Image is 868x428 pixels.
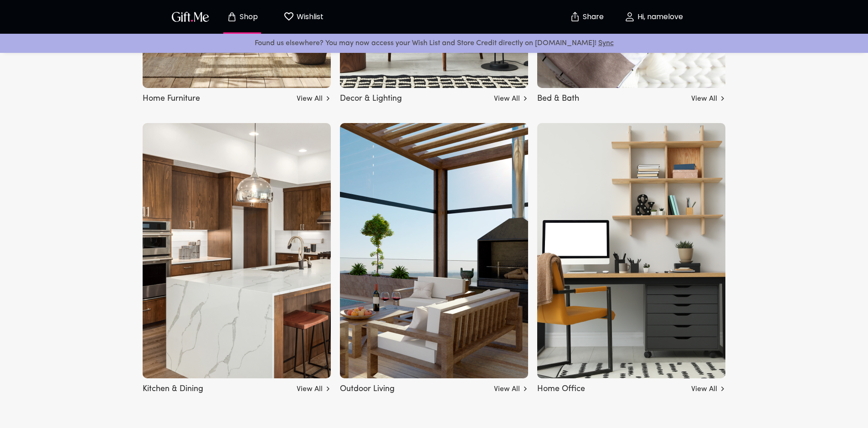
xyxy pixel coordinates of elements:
[537,81,725,103] a: Bed & Bath
[580,13,604,21] p: Share
[598,40,614,47] a: Sync
[494,380,528,395] a: View All
[294,11,324,23] p: Wishlist
[217,2,267,31] button: Store page
[691,90,725,104] a: View All
[170,10,211,23] img: GiftMe Logo
[143,123,331,378] img: kitchen_and_dining_male.png
[608,2,699,31] button: Hi, namelove
[494,90,528,104] a: View All
[169,11,212,22] button: GiftMe Logo
[571,1,603,33] button: Share
[340,81,528,103] a: Decor & Lighting
[297,90,331,104] a: View All
[237,13,258,21] p: Shop
[635,13,683,21] p: Hi, namelove
[143,81,331,103] a: Home Furniture
[297,380,331,395] a: View All
[340,380,395,395] h5: Outdoor Living
[278,2,329,31] button: Wishlist page
[537,371,725,393] a: Home Office
[340,123,528,378] img: outdoor_furniture_male.png
[143,90,200,105] h5: Home Furniture
[570,11,580,22] img: secure
[537,90,579,105] h5: Bed & Bath
[340,371,528,393] a: Outdoor Living
[340,90,402,105] h5: Decor & Lighting
[537,123,725,378] img: office_furniture_male.png
[691,380,725,395] a: View All
[537,380,585,395] h5: Home Office
[143,371,331,393] a: Kitchen & Dining
[7,37,861,49] p: Found us elsewhere? You may now access your Wish List and Store Credit directly on [DOMAIN_NAME]!
[143,380,203,395] h5: Kitchen & Dining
